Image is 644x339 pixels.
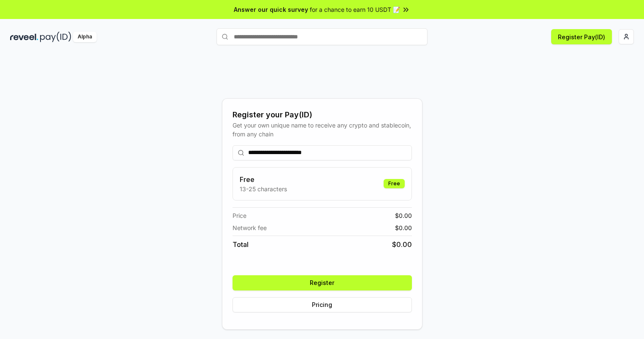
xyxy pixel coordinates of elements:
[233,223,267,232] span: Network fee
[392,239,412,250] span: $ 0.00
[233,211,246,220] span: Price
[234,5,308,14] span: Answer our quick survey
[395,211,412,220] span: $ 0.00
[551,29,612,44] button: Register Pay(ID)
[233,275,412,290] button: Register
[240,184,287,193] p: 13-25 characters
[240,174,287,184] h3: Free
[10,32,38,42] img: reveel_dark
[40,32,71,42] img: pay_id
[233,297,412,312] button: Pricing
[233,109,412,121] div: Register your Pay(ID)
[233,121,412,138] div: Get your own unique name to receive any crypto and stablecoin, from any chain
[395,223,412,232] span: $ 0.00
[233,239,249,250] span: Total
[310,5,400,14] span: for a chance to earn 10 USDT 📝
[384,179,405,188] div: Free
[73,32,97,42] div: Alpha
